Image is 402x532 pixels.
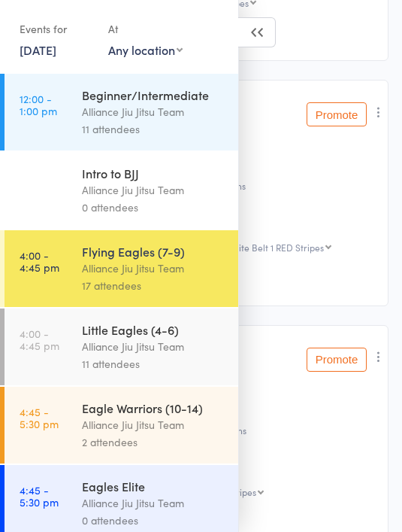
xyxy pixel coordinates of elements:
div: Alliance Jiu Jitsu Team [82,416,225,433]
div: 17 attendees [82,277,225,294]
div: Any location [108,41,183,58]
div: Events for [20,17,93,41]
div: 2 attendees [82,433,225,451]
button: Promote [307,348,367,372]
div: Alliance Jiu Jitsu Team [82,103,225,120]
div: Grey/White Belt 1 RED Stripes [201,242,324,252]
div: 0 attendees [82,199,225,216]
a: 12:00 -12:45 pmIntro to BJJAlliance Jiu Jitsu Team0 attendees [5,152,238,229]
time: 4:45 - 5:30 pm [20,406,59,430]
time: 12:00 - 12:45 pm [20,171,62,195]
time: 12:00 - 1:00 pm [20,93,57,117]
div: Alliance Jiu Jitsu Team [82,181,225,199]
div: At [108,17,183,41]
div: Alliance Jiu Jitsu Team [82,494,225,512]
a: 4:45 -5:30 pmEagle Warriors (10-14)Alliance Jiu Jitsu Team2 attendees [5,387,238,464]
div: Eagle Warriors (10-14) [82,400,225,416]
div: White Belt 4 Stripes [175,487,256,497]
time: 4:45 - 5:30 pm [20,484,59,508]
time: 4:00 - 4:45 pm [20,249,59,273]
a: 12:00 -1:00 pmBeginner/IntermediateAlliance Jiu Jitsu Team11 attendees [5,74,238,150]
time: 4:00 - 4:45 pm [20,327,59,351]
a: [DATE] [20,41,56,58]
div: 11 attendees [82,120,225,138]
div: Little Eagles (4-6) [82,321,225,338]
div: Eagles Elite [82,478,225,494]
div: Intro to BJJ [82,165,225,181]
div: Flying Eagles (7-9) [82,243,225,260]
div: 11 attendees [82,355,225,372]
a: 4:00 -4:45 pmLittle Eagles (4-6)Alliance Jiu Jitsu Team11 attendees [5,309,238,385]
a: 4:00 -4:45 pmFlying Eagles (7-9)Alliance Jiu Jitsu Team17 attendees [5,230,238,307]
div: Alliance Jiu Jitsu Team [82,338,225,355]
div: Beginner/Intermediate [82,87,225,103]
button: Promote [307,102,367,126]
div: 0 attendees [82,512,225,529]
div: Alliance Jiu Jitsu Team [82,260,225,277]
